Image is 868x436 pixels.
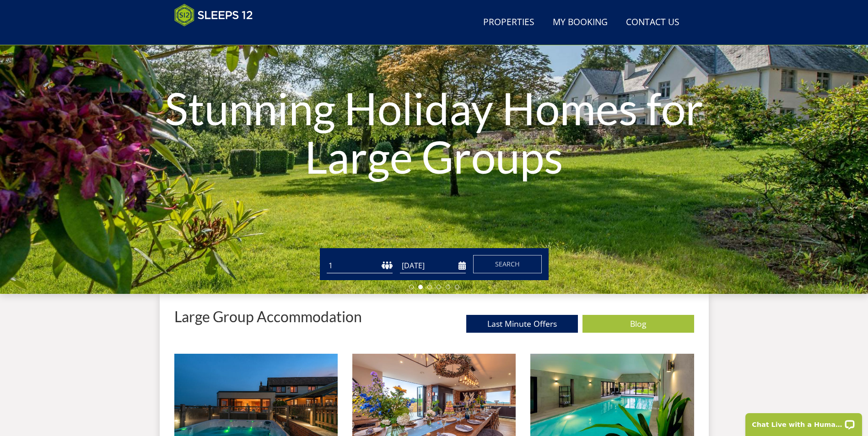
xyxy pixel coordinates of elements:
[739,407,868,436] iframe: LiveChat chat widget
[174,4,253,27] img: Sleeps 12
[174,308,362,324] p: Large Group Accommodation
[466,315,578,333] a: Last Minute Offers
[495,260,520,268] span: Search
[170,32,266,40] iframe: Customer reviews powered by Trustpilot
[582,315,694,333] a: Blog
[130,66,738,199] h1: Stunning Holiday Homes for Large Groups
[480,12,538,33] a: Properties
[400,258,466,273] input: Arrival Date
[473,255,542,273] button: Search
[549,12,611,33] a: My Booking
[622,12,683,33] a: Contact Us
